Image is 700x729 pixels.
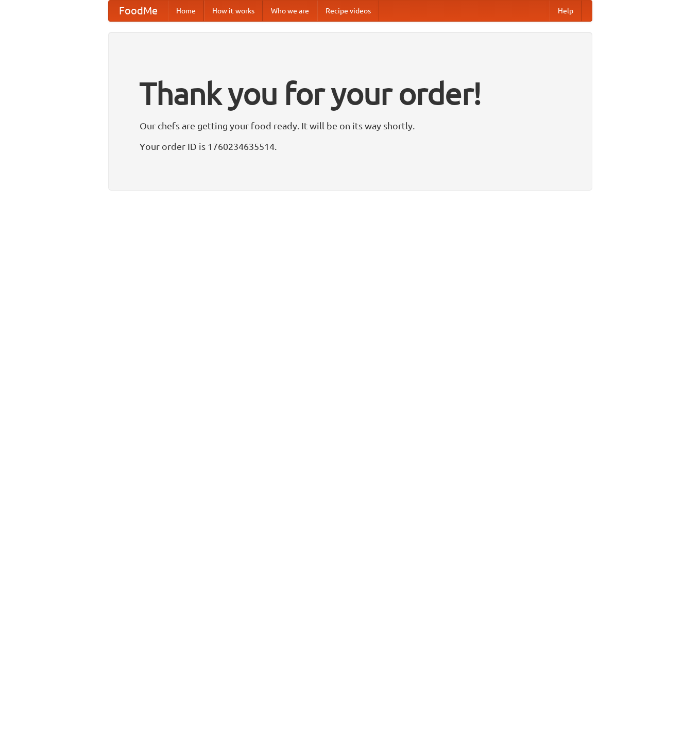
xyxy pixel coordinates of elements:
a: Help [550,1,582,21]
a: FoodMe [109,1,168,21]
p: Our chefs are getting your food ready. It will be on its way shortly. [140,118,561,133]
a: Home [168,1,204,21]
a: How it works [204,1,263,21]
h1: Thank you for your order! [140,69,561,118]
a: Recipe videos [317,1,379,21]
p: Your order ID is 1760234635514. [140,139,561,154]
a: Who we are [263,1,317,21]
